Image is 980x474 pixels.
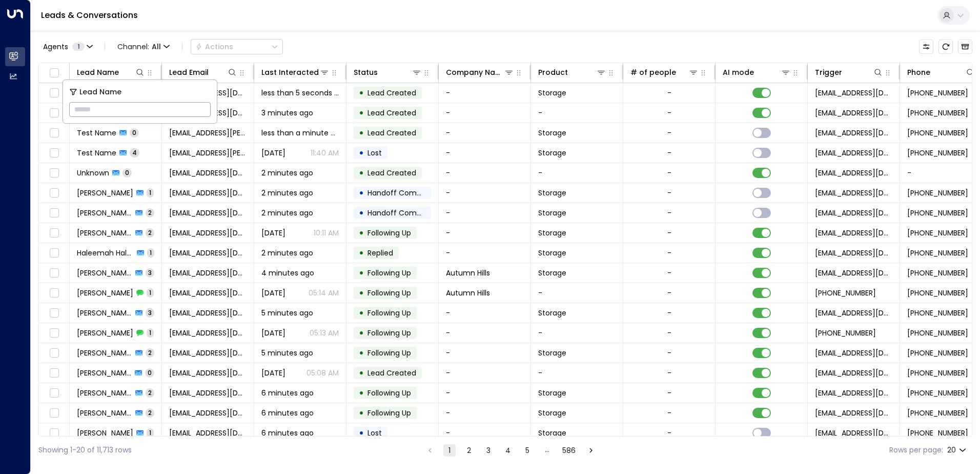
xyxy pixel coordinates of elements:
span: +447977044943 [907,228,968,238]
div: - [667,328,671,338]
span: Lead Created [367,128,416,138]
span: Channel: [113,39,174,54]
button: Go to next page [585,444,597,457]
span: Storage [538,88,566,98]
span: Lead Created [367,368,416,378]
span: Following Up [367,288,411,298]
span: Lead Created [367,168,416,178]
span: 2 minutes ago [261,188,313,198]
span: 1 [72,43,85,51]
span: David Maclean [77,188,133,198]
div: - [667,88,671,98]
button: Agents1 [38,39,96,54]
div: • [359,84,364,102]
span: +447760222885 [907,348,968,358]
div: • [359,164,364,182]
span: Test Name [77,148,116,158]
div: Showing 1-20 of 11,713 rows [38,445,132,456]
span: Toggle select row [48,327,60,340]
span: David Maclean [77,228,132,238]
span: John Bayliss [77,268,132,278]
span: foad.pakroo@gmail.com [169,328,247,338]
span: Lead Created [367,88,416,98]
td: - [439,403,531,423]
span: Toggle select row [48,387,60,400]
div: Company Name [446,66,504,78]
div: Status [354,66,378,78]
span: arran.oakes+pricecheck@gmail.com [169,128,247,138]
td: - [439,143,531,163]
span: 1 [147,248,154,257]
div: AI mode [723,66,754,78]
span: David Cahill [77,408,132,418]
span: dlmaclean@gmail.com [815,208,892,218]
span: 4 minutes ago [261,268,314,278]
span: Lead Created [367,108,416,118]
span: Test Name [77,128,116,138]
p: 05:08 AM [307,368,339,378]
span: Toggle select row [48,127,60,140]
td: - [531,163,623,183]
span: 0 [130,128,139,137]
div: - [667,408,671,418]
span: leads@space-station.co.uk [815,148,892,158]
div: Button group with a nested menu [191,39,283,54]
button: page 1 [443,444,456,457]
span: leads@space-station.co.uk [815,108,892,118]
span: Toggle select row [48,247,60,260]
div: • [359,424,364,442]
span: 6 minutes ago [261,388,314,398]
span: Toggle select row [48,147,60,160]
span: leads@space-station.co.uk [815,168,892,178]
span: Saadia Farooq [77,368,132,378]
span: Mohammad Pakroo [77,328,133,338]
span: davecahill2013@gmail.com [169,408,247,418]
div: • [359,204,364,222]
span: Following Up [367,308,411,318]
div: • [359,344,364,362]
span: leads@space-station.co.uk [815,88,892,98]
button: Go to page 2 [463,444,475,457]
span: Lost [367,148,382,158]
span: Autumn Hills [446,268,490,278]
span: 1 [147,328,154,337]
td: - [439,123,531,143]
div: - [667,248,671,258]
span: Following Up [367,388,411,398]
span: leads@space-station.co.uk [815,228,892,238]
span: Toggle select row [48,187,60,200]
td: - [439,243,531,263]
td: - [439,223,531,243]
span: 0 [122,168,132,177]
span: dlmaclean@gmail.com [169,208,247,218]
span: leads@space-station.co.uk [815,408,892,418]
span: 1 [147,188,154,197]
span: leads@space-station.co.uk [815,268,892,278]
span: +447534070006 [907,268,968,278]
span: leads@space-station.co.uk [815,348,892,358]
span: 6 minutes ago [261,428,314,438]
div: Trigger [815,66,842,78]
div: - [667,268,671,278]
td: - [531,283,623,303]
span: arran.oakes+pricecheck@gmail.com [169,148,247,158]
button: Archived Leads [958,39,972,54]
span: 2 [146,348,154,357]
span: Storage [538,408,566,418]
span: sales@autumnhills.co.uk [169,288,247,298]
span: leads@space-station.co.uk [815,248,892,258]
span: +447123456342 [907,148,968,158]
span: +447534070006 [907,288,968,298]
span: 3 [146,268,154,277]
span: saadiafarooq@icloud.com [169,368,247,378]
span: Storage [538,128,566,138]
span: Toggle select row [48,227,60,240]
div: - [667,228,671,238]
td: - [531,323,623,343]
div: • [359,224,364,242]
span: 2 [146,388,154,397]
span: +447977044943 [907,188,968,198]
div: • [359,144,364,162]
span: Storage [538,348,566,358]
div: - [667,148,671,158]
